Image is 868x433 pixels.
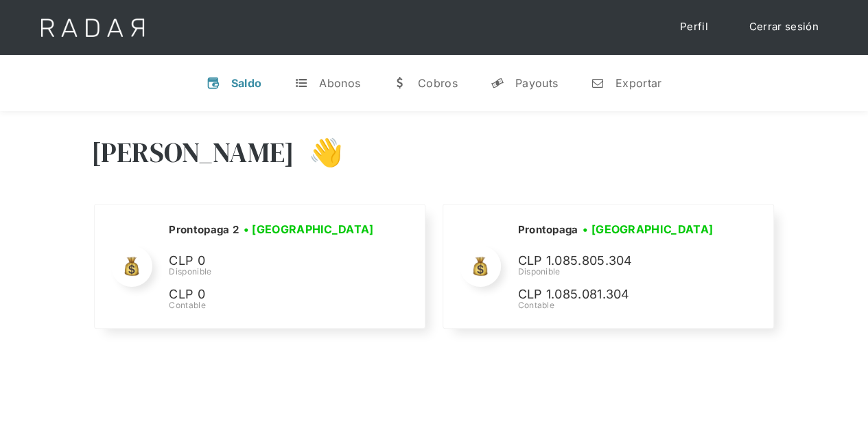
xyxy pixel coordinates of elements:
div: y [491,76,504,90]
p: CLP 1.085.081.304 [517,285,723,305]
div: Payouts [515,76,558,90]
div: Cobros [418,76,458,90]
h2: Prontopaga [517,223,578,237]
h3: • [GEOGRAPHIC_DATA] [583,221,713,237]
div: Abonos [319,76,360,90]
h3: 👋 [294,135,342,169]
p: CLP 1.085.805.304 [517,251,723,271]
div: w [393,76,407,90]
p: CLP 0 [169,251,375,271]
h2: Prontopaga 2 [169,223,239,237]
div: Saldo [231,76,262,90]
div: Contable [169,299,378,312]
h3: • [GEOGRAPHIC_DATA] [244,221,374,237]
div: n [591,76,605,90]
a: Perfil [666,14,722,40]
div: t [294,76,308,90]
h3: [PERSON_NAME] [91,135,295,169]
div: Disponible [169,266,378,278]
div: Contable [517,299,723,312]
p: CLP 0 [169,285,375,305]
a: Cerrar sesión [736,14,832,40]
div: Exportar [615,76,661,90]
div: v [207,76,220,90]
div: Disponible [517,266,723,278]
